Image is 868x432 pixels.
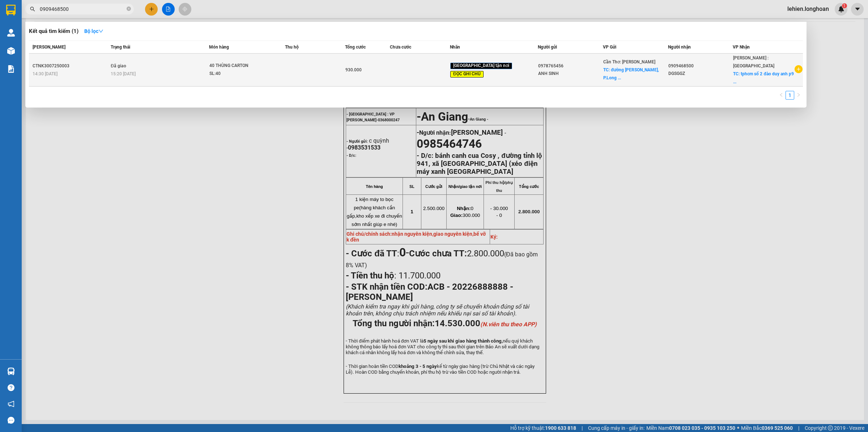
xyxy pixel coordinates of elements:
div: CTNK3007250003 [33,62,109,70]
span: search [30,7,35,12]
span: Người nhận [668,45,691,50]
li: Previous Page [777,91,786,100]
button: left [777,91,786,100]
span: notification [8,400,14,407]
span: Cần Thơ: [PERSON_NAME] [603,59,655,64]
button: right [794,91,803,100]
span: 930.000 [345,67,362,72]
div: 0909468500 [668,62,733,70]
span: left [779,93,783,97]
span: Đã giao [111,63,126,68]
span: close-circle [127,6,131,13]
h3: Kết quả tìm kiếm ( 1 ) [29,28,78,35]
div: 0978765456 [538,62,603,70]
img: warehouse-icon [7,368,15,375]
span: Người gửi [538,45,557,50]
span: Tổng cước [345,45,366,50]
img: solution-icon [7,65,15,73]
div: DGSGGZ [668,70,733,77]
input: Tìm tên, số ĐT hoặc mã đơn [40,5,125,13]
button: Bộ lọcdown [78,25,109,37]
span: Chưa cước [390,45,411,50]
div: SL: 40 [209,70,264,78]
span: question-circle [8,384,14,391]
span: message [8,417,14,424]
a: 1 [786,91,794,99]
span: down [98,29,103,34]
span: VP Gửi [603,45,616,50]
span: TC: đường [PERSON_NAME], P.Long ... [603,67,659,80]
span: Món hàng [209,45,229,50]
img: warehouse-icon [7,29,15,37]
span: VP Nhận [733,45,750,50]
div: ANH SINH [538,70,603,77]
span: Trạng thái [111,45,130,50]
span: ĐỌC GHI CHÚ [450,71,484,77]
span: right [796,93,801,97]
span: Nhãn [450,45,460,50]
span: [PERSON_NAME] [33,45,65,50]
span: TC: tphcm số 2 đào duy anh p9 ... [733,71,793,84]
strong: Bộ lọc [84,28,103,34]
span: plus-circle [795,65,803,73]
span: close-circle [127,7,131,11]
img: warehouse-icon [7,47,15,55]
span: [GEOGRAPHIC_DATA] tận nơi [450,63,512,69]
div: 40 THÙNG CARTON [209,62,264,70]
span: 15:20 [DATE] [111,71,136,76]
li: Next Page [794,91,803,100]
img: logo-vxr [6,5,16,16]
span: Thu hộ [285,45,299,50]
span: [PERSON_NAME] : [GEOGRAPHIC_DATA] [733,55,774,68]
span: 14:30 [DATE] [33,71,58,76]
